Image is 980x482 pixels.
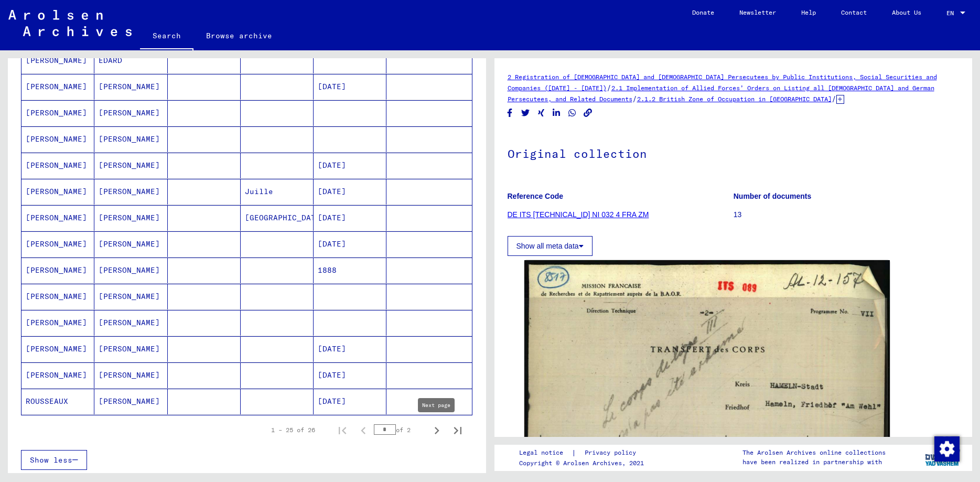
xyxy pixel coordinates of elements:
mat-cell: [PERSON_NAME] [21,48,94,73]
mat-cell: [PERSON_NAME] [21,153,94,178]
img: Arolsen_neg.svg [8,10,132,36]
a: Search [140,23,193,50]
button: Next page [426,420,447,441]
mat-cell: [GEOGRAPHIC_DATA] [241,205,314,231]
a: 2.1 Implementation of Allied Forces’ Orders on Listing all [DEMOGRAPHIC_DATA] and German Persecut... [508,84,934,103]
h1: Original collection [508,130,960,176]
mat-cell: [PERSON_NAME] [21,100,94,126]
mat-cell: [PERSON_NAME] [94,310,167,336]
mat-cell: [DATE] [314,153,386,178]
mat-cell: [PERSON_NAME] [21,258,94,283]
img: Zustimmung ändern [934,436,960,462]
mat-select-trigger: EN [946,9,954,17]
mat-cell: [PERSON_NAME] [21,231,94,257]
a: 2.1.2 British Zone of Occupation in [GEOGRAPHIC_DATA] [637,95,832,103]
mat-cell: [PERSON_NAME] [94,153,167,178]
button: Share on LinkedIn [551,106,562,120]
mat-cell: [PERSON_NAME] [94,258,167,283]
mat-cell: [DATE] [314,336,386,362]
a: 2 Registration of [DEMOGRAPHIC_DATA] and [DEMOGRAPHIC_DATA] Persecutees by Public Institutions, S... [508,73,937,92]
mat-cell: [PERSON_NAME] [94,284,167,309]
mat-cell: [PERSON_NAME] [21,284,94,309]
button: Share on Twitter [520,106,531,120]
mat-cell: [PERSON_NAME] [94,231,167,257]
mat-cell: [PERSON_NAME] [94,179,167,205]
div: | [519,447,649,458]
mat-cell: [PERSON_NAME] [21,310,94,336]
mat-cell: [PERSON_NAME] [94,362,167,388]
mat-cell: [PERSON_NAME] [21,74,94,100]
button: Share on Facebook [504,106,515,120]
button: Share on WhatsApp [567,106,578,120]
mat-cell: [PERSON_NAME] [94,205,167,231]
img: yv_logo.png [923,444,962,470]
span: / [632,94,637,103]
a: Browse archive [193,23,285,48]
p: have been realized in partnership with [742,457,886,467]
a: Privacy policy [576,447,649,458]
mat-cell: [PERSON_NAME] [21,126,94,152]
p: 13 [734,209,959,220]
span: / [832,94,836,103]
mat-cell: [DATE] [314,205,386,231]
mat-cell: [DATE] [314,179,386,205]
b: Number of documents [734,192,812,200]
mat-cell: [DATE] [314,74,386,100]
mat-cell: [PERSON_NAME] [94,336,167,362]
p: Copyright © Arolsen Archives, 2021 [519,458,649,468]
mat-cell: [PERSON_NAME] [94,100,167,126]
div: 1 – 25 of 26 [271,425,315,435]
mat-cell: 1888 [314,258,386,283]
b: Reference Code [508,192,564,200]
div: of 2 [374,425,426,435]
span: / [607,83,611,92]
button: Show less [21,450,87,470]
a: DE ITS [TECHNICAL_ID] NI 032 4 FRA ZM [508,210,649,219]
mat-cell: EDARD [94,48,167,73]
mat-cell: [DATE] [314,389,386,414]
button: Copy link [583,106,594,120]
mat-cell: [PERSON_NAME] [94,126,167,152]
mat-cell: [PERSON_NAME] [21,336,94,362]
mat-cell: [PERSON_NAME] [21,179,94,205]
button: Previous page [353,420,374,441]
mat-cell: ROUSSEAUX [21,389,94,414]
mat-cell: Juille [241,179,314,205]
mat-cell: [PERSON_NAME] [21,205,94,231]
button: First page [332,420,353,441]
p: The Arolsen Archives online collections [742,448,886,457]
mat-cell: [DATE] [314,231,386,257]
mat-cell: [DATE] [314,362,386,388]
button: Show all meta data [508,236,593,256]
span: Show less [30,455,72,465]
button: Share on Xing [536,106,547,120]
mat-cell: [PERSON_NAME] [94,389,167,414]
mat-cell: [PERSON_NAME] [21,362,94,388]
a: Legal notice [519,447,572,458]
mat-cell: [PERSON_NAME] [94,74,167,100]
button: Last page [447,420,468,441]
